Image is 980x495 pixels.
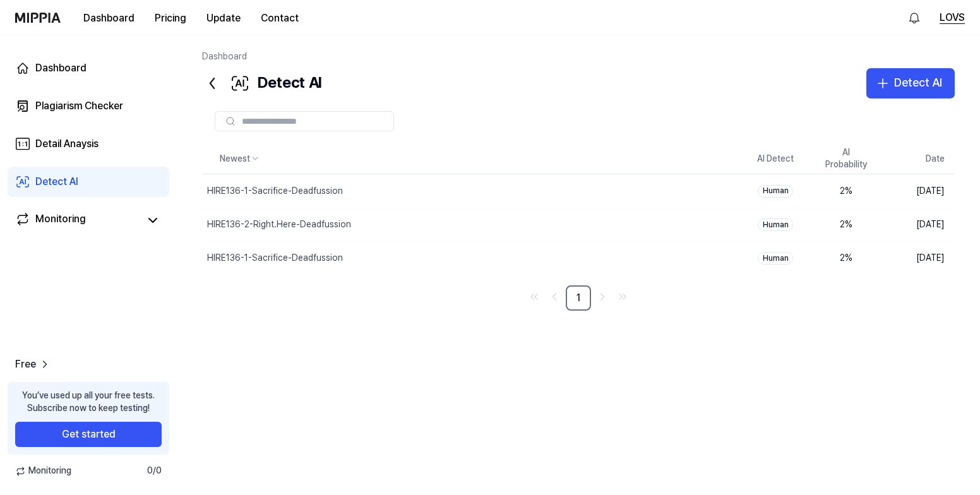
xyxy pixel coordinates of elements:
[8,53,169,83] a: Dashboard
[15,357,51,372] a: Free
[8,167,169,197] a: Detect AI
[758,252,793,265] div: Human
[35,136,99,152] div: Detail Anaysis
[566,285,591,311] a: 1
[821,185,871,198] div: 2 %
[881,208,955,241] td: [DATE]
[546,288,563,306] a: Go to previous page
[866,68,955,98] button: Detect AI
[594,288,611,306] a: Go to next page
[196,6,251,31] button: Update
[35,212,86,229] div: Monitoring
[15,465,71,477] span: Monitoring
[740,144,811,174] th: AI Detect
[15,422,162,447] button: Get started
[251,6,309,31] button: Contact
[881,144,955,174] th: Date
[35,174,78,189] div: Detect AI
[811,144,881,174] th: AI Probability
[202,51,247,61] a: Dashboard
[821,252,871,265] div: 2 %
[8,91,169,121] a: Plagiarism Checker
[15,13,61,23] img: logo
[907,10,922,25] img: 알림
[147,465,162,477] span: 0 / 0
[525,288,543,306] a: Go to first page
[940,10,965,25] button: LOVS
[614,288,631,306] a: Go to last page
[202,285,955,311] nav: pagination
[73,6,145,31] button: Dashboard
[145,6,196,31] button: Pricing
[22,390,155,414] div: You’ve used up all your free tests. Subscribe now to keep testing!
[821,218,871,231] div: 2 %
[881,241,955,275] td: [DATE]
[196,1,251,35] a: Update
[15,212,139,229] a: Monitoring
[894,74,942,92] div: Detect AI
[35,61,87,76] div: Dashboard
[207,185,343,198] div: HIRE136-1-Sacrifice-Deadfussion
[15,357,36,372] span: Free
[207,252,343,265] div: HIRE136-1-Sacrifice-Deadfussion
[758,218,793,231] div: Human
[202,68,321,98] div: Detect AI
[35,98,123,114] div: Plagiarism Checker
[207,218,351,231] div: HIRE136-2-Right.Here-Deadfussion
[758,185,793,198] div: Human
[881,174,955,208] td: [DATE]
[8,129,169,159] a: Detail Anaysis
